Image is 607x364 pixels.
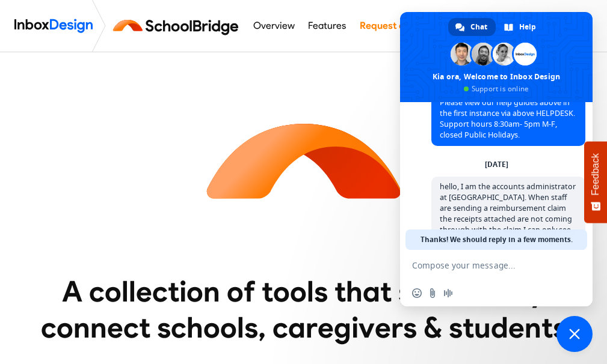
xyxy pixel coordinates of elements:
span: Thanks! We should reply in a few moments. [421,229,573,250]
div: Chat [448,18,496,36]
button: Feedback - Show survey [584,141,607,223]
a: Features [305,14,350,38]
div: Help [497,18,544,36]
span: Insert an emoji [412,288,422,298]
a: Request a Demo [356,14,437,38]
img: icon_schoolbridge.svg [196,52,412,268]
a: Overview [250,14,298,38]
heading: A collection of tools that seamlessly connect schools, caregivers & students [24,273,584,345]
textarea: Compose your message... [412,260,554,271]
div: [DATE] [485,161,508,168]
div: Close chat [556,316,593,352]
span: Chat [470,18,487,36]
span: Audio message [443,288,453,298]
span: Send a file [428,288,437,298]
span: Help [519,18,536,36]
img: schoolbridge logo [111,11,246,40]
span: Feedback [590,153,601,195]
span: hello, I am the accounts administrator at [GEOGRAPHIC_DATA]. When staff are sending a reimburseme... [440,181,576,246]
